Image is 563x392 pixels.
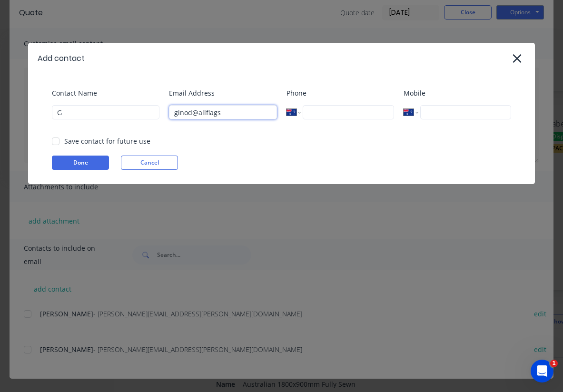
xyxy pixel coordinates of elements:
[121,156,178,170] button: Cancel
[52,156,109,170] button: Done
[531,360,553,382] iframe: Intercom live chat
[404,88,511,98] label: Mobile
[38,53,85,64] div: Add contact
[52,88,159,98] label: Contact Name
[550,360,558,367] span: 1
[169,88,277,98] label: Email Address
[286,88,394,98] label: Phone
